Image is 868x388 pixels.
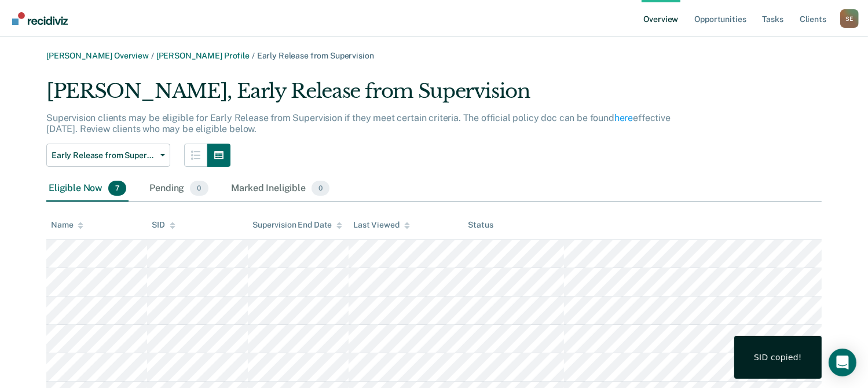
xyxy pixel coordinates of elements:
[250,51,257,60] span: /
[46,79,697,112] div: [PERSON_NAME], Early Release from Supervision
[12,12,68,25] img: Recidiviz
[190,181,208,196] span: 0
[46,144,170,167] button: Early Release from Supervision
[840,9,859,28] div: S E
[149,51,156,60] span: /
[840,9,859,28] button: Profile dropdown button
[152,220,175,230] div: SID
[147,176,210,202] div: Pending0
[46,176,129,202] div: Eligible Now7
[51,220,83,230] div: Name
[252,220,342,230] div: Supervision End Date
[353,220,409,230] div: Last Viewed
[108,181,126,196] span: 7
[312,181,329,196] span: 0
[229,176,332,202] div: Marked Ineligible0
[257,51,374,60] span: Early Release from Supervision
[156,51,250,60] a: [PERSON_NAME] Profile
[829,349,856,376] div: Open Intercom Messenger
[614,112,633,123] a: here
[468,220,493,230] div: Status
[52,151,156,160] span: Early Release from Supervision
[46,112,671,134] p: Supervision clients may be eligible for Early Release from Supervision if they meet certain crite...
[46,51,149,60] a: [PERSON_NAME] Overview
[754,352,802,363] div: SID copied!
